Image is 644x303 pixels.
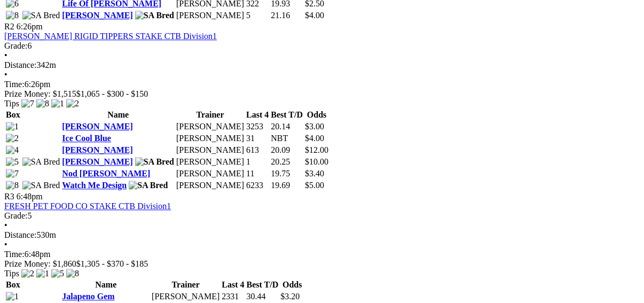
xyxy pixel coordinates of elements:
td: [PERSON_NAME] [176,133,245,144]
td: [PERSON_NAME] [151,291,220,302]
img: SA Bred [22,11,60,20]
td: 21.16 [270,10,303,21]
td: 11 [246,168,269,179]
img: 8 [66,269,79,278]
a: Ice Cool Blue [62,134,111,143]
img: 1 [6,292,19,301]
div: Prize Money: $1,860 [4,259,640,269]
img: 5 [6,157,19,167]
td: 19.69 [270,180,303,191]
a: [PERSON_NAME] [62,145,132,154]
div: 6:48pm [4,250,640,259]
a: [PERSON_NAME] [62,11,132,20]
img: 1 [6,122,19,131]
img: 2 [6,134,19,143]
span: Grade: [4,211,28,220]
img: 5 [51,269,64,278]
img: 2 [21,269,34,278]
a: FRESH PET FOOD CO STAKE CTB Division1 [4,201,171,211]
td: 20.25 [270,157,303,167]
span: $10.00 [305,157,328,166]
span: $3.20 [280,292,300,301]
span: 6:26pm [17,22,43,31]
span: $3.40 [305,169,324,178]
span: Box [6,280,20,289]
img: SA Bred [135,157,174,167]
td: 19.75 [270,168,303,179]
span: • [4,221,7,230]
img: 7 [6,169,19,178]
a: Watch Me Design [62,181,127,190]
span: $5.00 [305,181,324,190]
div: 6 [4,41,640,51]
img: 8 [36,99,49,108]
span: R2 [4,22,14,31]
span: Distance: [4,230,36,239]
img: 1 [51,99,64,108]
td: [PERSON_NAME] [176,180,245,191]
a: Nod [PERSON_NAME] [62,169,150,178]
img: SA Bred [22,157,60,167]
td: 5 [246,10,269,21]
img: 2 [66,99,79,108]
td: [PERSON_NAME] [176,157,245,167]
span: $3.00 [305,122,324,131]
th: Best T/D [246,279,279,290]
span: $12.00 [305,145,328,154]
td: 613 [246,145,269,156]
span: Time: [4,80,25,89]
img: 7 [21,99,34,108]
span: Time: [4,250,25,259]
div: Prize Money: $1,515 [4,89,640,99]
td: 31 [246,133,269,144]
td: [PERSON_NAME] [176,145,245,156]
span: • [4,51,7,60]
img: 8 [6,11,19,20]
img: 1 [36,269,49,278]
th: Name [61,279,150,290]
span: 6:48pm [17,192,43,201]
img: 8 [6,181,19,190]
th: Trainer [176,110,245,120]
td: 3253 [246,121,269,132]
img: SA Bred [22,181,60,190]
td: 1 [246,157,269,167]
a: [PERSON_NAME] [62,122,132,131]
td: [PERSON_NAME] [176,168,245,179]
th: Name [61,110,175,120]
td: [PERSON_NAME] [176,121,245,132]
span: $1,305 - $370 - $185 [76,259,148,268]
img: 4 [6,145,19,155]
th: Last 4 [246,110,269,120]
div: 6:26pm [4,80,640,89]
div: 342m [4,60,640,70]
span: $4.00 [305,11,324,20]
td: 6233 [246,180,269,191]
span: Grade: [4,41,28,50]
td: NBT [270,133,303,144]
img: SA Bred [129,181,168,190]
a: [PERSON_NAME] RIGID TIPPERS STAKE CTB Division1 [4,32,217,41]
td: [PERSON_NAME] [176,10,245,21]
div: 5 [4,211,640,221]
a: Jalapeno Gem [62,292,114,301]
a: [PERSON_NAME] [62,157,132,166]
span: Box [6,110,20,119]
span: $1,065 - $300 - $150 [76,89,148,98]
th: Odds [280,279,304,290]
th: Best T/D [270,110,303,120]
th: Odds [304,110,329,120]
img: SA Bred [135,11,174,20]
span: R3 [4,192,14,201]
td: 20.09 [270,145,303,156]
div: 530m [4,230,640,240]
span: Tips [4,269,19,278]
th: Last 4 [221,279,245,290]
span: Tips [4,99,19,108]
td: 30.44 [246,291,279,302]
span: • [4,240,7,249]
span: • [4,70,7,79]
span: Distance: [4,60,36,69]
td: 2331 [221,291,245,302]
td: 20.14 [270,121,303,132]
